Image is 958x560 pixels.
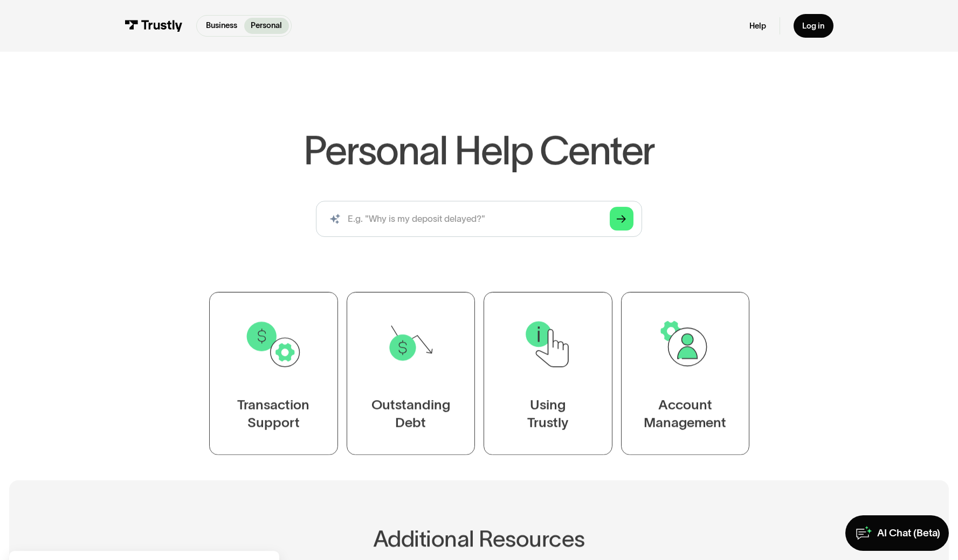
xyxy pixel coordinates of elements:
[527,396,568,432] div: Using Trustly
[484,292,612,455] a: UsingTrustly
[316,201,642,237] form: Search
[794,14,833,38] a: Log in
[206,20,237,32] p: Business
[845,515,949,551] a: AI Chat (Beta)
[251,20,282,32] p: Personal
[749,21,766,31] a: Help
[125,20,183,32] img: Trustly Logo
[644,396,726,432] div: Account Management
[237,396,309,432] div: Transaction Support
[371,396,450,432] div: Outstanding Debt
[316,201,642,237] input: search
[199,18,244,34] a: Business
[153,527,805,551] h2: Additional Resources
[877,527,940,540] div: AI Chat (Beta)
[244,18,289,34] a: Personal
[209,292,338,455] a: TransactionSupport
[802,21,824,31] div: Log in
[304,131,654,171] h1: Personal Help Center
[621,292,749,455] a: AccountManagement
[346,292,475,455] a: OutstandingDebt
